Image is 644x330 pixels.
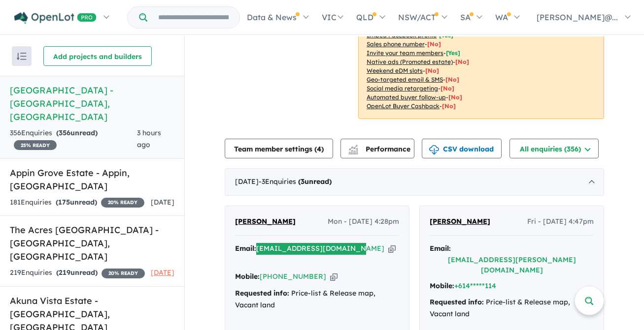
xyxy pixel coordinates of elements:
[367,85,438,92] u: Social media retargeting
[301,177,305,186] span: 3
[10,267,145,279] div: 219 Enquir ies
[509,139,599,158] button: All enquiries (356)
[225,139,333,158] button: Team member settings (4)
[430,216,490,228] a: [PERSON_NAME]
[235,216,296,228] a: [PERSON_NAME]
[367,58,453,65] u: Native ads (Promoted estate)
[137,128,161,149] span: 3 hours ago
[101,198,144,208] span: 20 % READY
[317,145,321,153] span: 4
[235,272,260,281] strong: Mobile:
[349,145,358,150] img: line-chart.svg
[367,49,443,57] u: Invite your team members
[537,12,618,22] span: [PERSON_NAME]@...
[429,145,439,155] img: download icon
[235,288,399,311] div: Price-list & Release map, Vacant land
[388,243,396,254] button: Copy
[256,244,384,253] a: [EMAIL_ADDRESS][DOMAIN_NAME]
[298,177,332,186] strong: ( unread)
[430,297,594,320] div: Price-list & Release map, Vacant land
[455,58,469,65] span: [No]
[59,268,70,277] span: 219
[445,76,459,83] span: [No]
[330,271,338,282] button: Copy
[56,128,98,137] strong: ( unread)
[427,40,441,48] span: [ No ]
[527,216,594,228] span: Fri - [DATE] 4:47pm
[328,216,399,228] span: Mon - [DATE] 4:28pm
[430,255,594,275] button: [EMAIL_ADDRESS][PERSON_NAME][DOMAIN_NAME]
[56,198,97,207] strong: ( unread)
[441,85,454,92] span: [No]
[340,139,414,158] button: Performance
[442,102,456,110] span: [No]
[367,40,425,48] u: Sales phone number
[151,268,174,277] span: [DATE]
[350,145,410,153] span: Performance
[425,67,439,74] span: [No]
[259,177,332,186] span: - 3 Enquir ies
[348,148,358,154] img: bar-chart.svg
[151,198,174,207] span: [DATE]
[17,53,27,60] img: sort.svg
[367,76,443,83] u: Geo-targeted email & SMS
[367,67,423,74] u: Weekend eDM slots
[430,298,484,306] strong: Requested info:
[14,12,97,24] img: Openlot PRO Logo White
[59,128,70,137] span: 356
[10,166,174,193] h5: Appin Grove Estate - Appin , [GEOGRAPHIC_DATA]
[43,46,152,66] button: Add projects and builders
[10,84,174,123] h5: [GEOGRAPHIC_DATA] - [GEOGRAPHIC_DATA] , [GEOGRAPHIC_DATA]
[149,7,237,28] input: Try estate name, suburb, builder or developer
[58,198,70,207] span: 175
[225,168,604,196] div: [DATE]
[102,269,145,278] span: 20 % READY
[260,272,326,281] a: [PHONE_NUMBER]
[14,140,57,150] span: 25 % READY
[10,223,174,263] h5: The Acres [GEOGRAPHIC_DATA] - [GEOGRAPHIC_DATA] , [GEOGRAPHIC_DATA]
[430,217,490,226] span: [PERSON_NAME]
[430,281,454,290] strong: Mobile:
[448,93,462,101] span: [No]
[367,93,446,101] u: Automated buyer follow-up
[235,289,289,298] strong: Requested info:
[10,197,144,209] div: 181 Enquir ies
[367,102,440,110] u: OpenLot Buyer Cashback
[446,49,460,57] span: [ Yes ]
[235,217,296,226] span: [PERSON_NAME]
[235,244,256,253] strong: Email:
[430,244,451,253] strong: Email:
[422,139,502,158] button: CSV download
[56,268,98,277] strong: ( unread)
[10,127,137,151] div: 356 Enquir ies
